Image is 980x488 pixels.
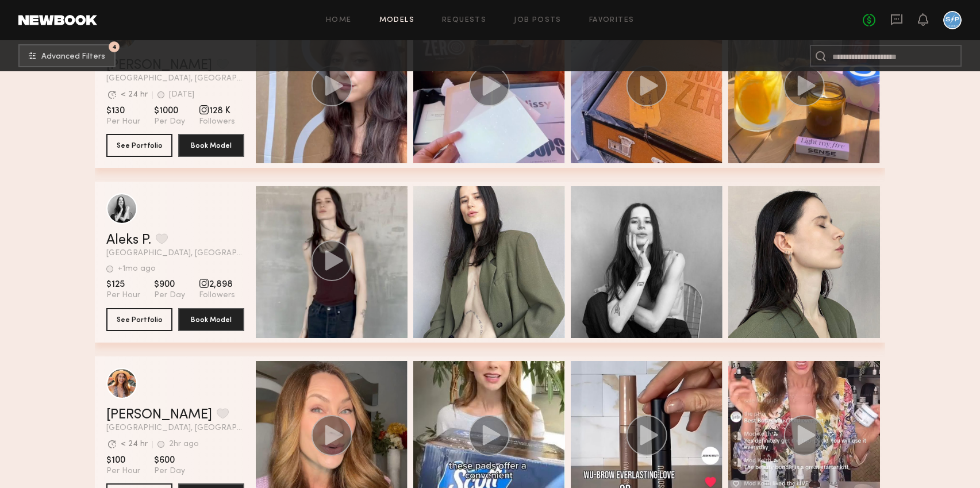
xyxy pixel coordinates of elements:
div: 2hr ago [169,440,199,448]
a: [PERSON_NAME] [106,408,212,422]
a: Models [379,17,414,24]
span: Followers [199,290,235,301]
span: 4 [112,44,117,49]
a: Requests [442,17,486,24]
span: Per Hour [106,117,140,127]
a: Job Posts [514,17,562,24]
button: Book Model [178,308,244,331]
a: Favorites [589,17,635,24]
button: See Portfolio [106,308,172,331]
span: Per Day [154,117,185,127]
div: [DATE] [169,91,194,99]
span: Per Hour [106,290,140,301]
span: $900 [154,279,185,290]
span: $600 [154,455,185,466]
span: $1000 [154,105,185,117]
a: Aleks P. [106,233,151,247]
span: $100 [106,455,140,466]
span: $125 [106,279,140,290]
a: Home [326,17,352,24]
span: Advanced Filters [41,53,105,61]
div: < 24 hr [121,440,148,448]
div: +1mo ago [118,265,156,273]
span: 128 K [199,105,235,117]
span: $130 [106,105,140,117]
span: Per Hour [106,466,140,477]
button: 4Advanced Filters [18,44,116,67]
span: 2,898 [199,279,235,290]
span: Per Day [154,290,185,301]
span: [GEOGRAPHIC_DATA], [GEOGRAPHIC_DATA] [106,75,244,83]
button: See Portfolio [106,134,172,157]
span: Followers [199,117,235,127]
span: [GEOGRAPHIC_DATA], [GEOGRAPHIC_DATA] [106,249,244,258]
span: Per Day [154,466,185,477]
span: [GEOGRAPHIC_DATA], [GEOGRAPHIC_DATA] [106,424,244,432]
button: Book Model [178,134,244,157]
div: < 24 hr [121,91,148,99]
